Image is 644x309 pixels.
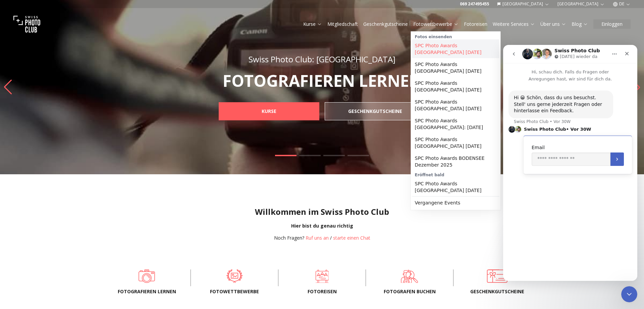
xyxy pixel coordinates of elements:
[412,152,499,171] a: SPC Photo Awards BODENSEE Dezember 2025
[464,288,530,295] span: Geschenkgutscheine
[412,178,499,196] a: SPC Photo Awards [GEOGRAPHIC_DATA] [DATE]
[5,223,639,229] div: Hier bist du genau richtig
[412,40,499,58] a: SPC Photo Awards [GEOGRAPHIC_DATA] [DATE]
[114,269,180,283] a: Fotografieren lernen
[593,19,631,29] button: Einloggen
[538,19,569,29] button: Über uns
[377,288,442,295] span: FOTOGRAFEN BUCHEN
[274,235,370,241] div: /
[490,19,538,29] button: Weitere Services
[621,286,637,302] iframe: Intercom live chat
[114,288,180,295] span: Fotografieren lernen
[412,197,499,209] a: Vergangene Events
[204,73,440,89] p: FOTOGRAFIEREN LERNEN
[303,21,322,27] a: Kurse
[289,288,355,295] span: Fotoreisen
[202,269,267,283] a: Fotowettbewerbe
[333,235,370,241] button: starte einen Chat
[13,11,40,38] img: Swiss photo club
[5,206,639,217] h1: Willkommen im Swiss Photo Club
[569,19,591,29] button: Blog
[202,288,267,295] span: Fotowettbewerbe
[377,269,442,283] a: FOTOGRAFEN BUCHEN
[306,235,329,241] a: Ruf uns an
[219,102,319,120] a: KURSE
[262,108,276,115] b: KURSE
[325,19,361,29] button: Mitgliedschaft
[412,58,499,77] a: SPC Photo Awards [GEOGRAPHIC_DATA] [DATE]
[461,19,490,29] button: Fotoreisen
[493,21,535,27] a: Weitere Services
[412,133,499,152] a: SPC Photo Awards [GEOGRAPHIC_DATA] [DATE]
[412,115,499,133] a: SPC Photo Awards [GEOGRAPHIC_DATA]: [DATE]
[412,77,499,96] a: SPC Photo Awards [GEOGRAPHIC_DATA] [DATE]
[301,19,325,29] button: Kurse
[361,19,411,29] button: Geschenkgutscheine
[363,21,408,27] a: Geschenkgutscheine
[289,269,355,283] a: Fotoreisen
[540,21,566,27] a: Über uns
[325,102,425,120] a: GESCHENKGUTSCHEINE
[412,171,499,178] div: Eröffnet bald
[464,269,530,283] a: Geschenkgutscheine
[464,21,487,27] a: Fotoreisen
[572,21,588,27] a: Blog
[413,21,459,27] a: Fotowettbewerbe
[460,1,489,7] a: 069 247495455
[274,235,304,241] span: Noch Fragen?
[503,45,637,281] iframe: Intercom live chat
[327,21,358,27] a: Mitgliedschaft
[412,96,499,115] a: SPC Photo Awards [GEOGRAPHIC_DATA] [DATE]
[412,33,499,40] div: Fotos einsenden
[411,19,461,29] button: Fotowettbewerbe
[348,108,402,115] b: GESCHENKGUTSCHEINE
[249,54,395,65] span: Swiss Photo Club: [GEOGRAPHIC_DATA]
